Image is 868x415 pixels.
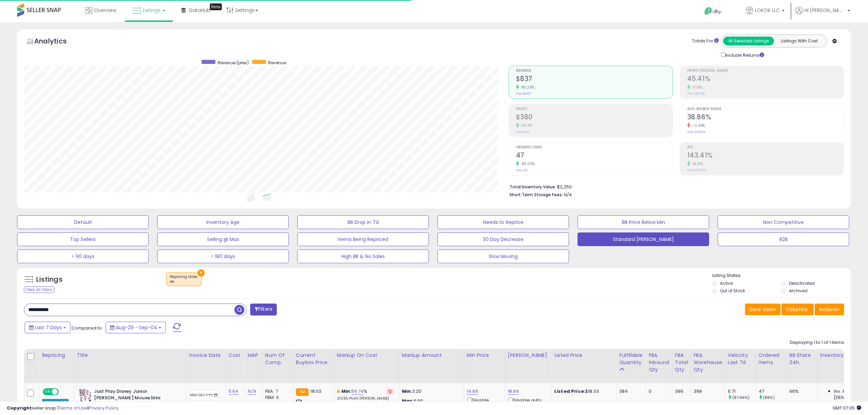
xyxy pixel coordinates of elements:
button: Standard [PERSON_NAME] [578,232,709,246]
span: N/A [564,191,572,198]
a: 56.74 [352,388,364,395]
button: Default [17,215,149,229]
button: High BB & No Sales [297,250,429,263]
span: Profit [PERSON_NAME] [687,69,844,73]
a: Help [699,2,735,22]
div: Title [77,352,184,359]
small: 114.71% [519,123,533,128]
span: Profit [516,107,673,111]
div: Totals For [692,38,719,44]
div: Displaying 1 to 1 of 1 items [790,339,844,346]
div: Cost [229,352,242,359]
small: -2.44% [690,123,705,128]
button: Listings With Cost [774,37,825,45]
span: Last 7 Days [35,324,62,331]
a: 5.64 [229,388,239,395]
button: Inventory Age [157,215,289,229]
i: Get Help [704,7,713,15]
span: Repricing state : [170,274,198,284]
div: FBA Total Qty [675,352,688,373]
button: Selling @ Max [157,232,289,246]
b: Min: [341,388,352,394]
button: 30 Day Decrease [437,232,569,246]
div: seller snap | | [7,405,119,412]
b: Total Inventory Value: [510,184,556,190]
div: Disable auto adjust max [508,396,546,410]
div: FBA inbound Qty [649,352,669,373]
button: > 90 days [17,250,149,263]
button: Non Competitive [718,215,849,229]
h2: 143.41% [687,151,844,161]
a: 14.99 [467,388,478,395]
h2: $837 [516,75,673,84]
span: Revenue [268,60,286,66]
div: Markup Amount [402,352,461,359]
button: Save View [745,304,781,315]
button: Top Sellers [17,232,149,246]
button: Filters [250,304,277,316]
th: The percentage added to the cost of goods (COGS) that forms the calculator for Min & Max prices. [334,349,399,383]
div: 47 [759,388,786,394]
label: Active [720,280,733,286]
small: 14.21% [690,161,703,166]
div: 399 [694,388,720,394]
button: BB Price Below Min [578,215,709,229]
button: > 180 days [157,250,289,263]
a: N/A [247,388,256,395]
button: BB Drop in 7d [297,215,429,229]
b: Short Term Storage Fees: [510,192,563,198]
div: 384 [619,388,640,394]
li: $2,250 [510,182,839,190]
div: Tooltip anchor [210,3,222,10]
img: 51f1giE8XWL._SL40_.jpg [79,388,92,402]
label: Archived [789,288,808,294]
small: Prev: 125.57% [687,168,706,172]
span: Aug-29 - Sep-04 [116,324,157,331]
a: 18.99 [508,388,519,395]
button: Needs to Reprice [437,215,569,229]
small: (87.96%) [732,395,749,400]
span: DataHub [189,7,211,14]
div: % [337,388,394,401]
small: Prev: 25 [516,168,527,172]
b: Listed Price: [554,388,585,394]
span: Avg. Buybox Share [687,107,844,111]
div: Markup on Cost [337,352,396,359]
div: Num of Comp. [265,352,290,366]
small: Prev: 39.83% [687,130,706,134]
p: 3.20 [402,388,459,394]
button: B2B [718,232,849,246]
h2: 38.86% [687,113,844,122]
span: Help [713,9,722,15]
small: 83.26% [519,85,535,90]
span: Listings [143,7,161,14]
a: Privacy Policy [89,405,119,411]
p: 21.35% Profit [PERSON_NAME] [337,396,394,401]
small: (88%) [763,395,775,400]
span: Columns [786,306,808,313]
div: Ordered Items [759,352,784,366]
small: 88.00% [519,161,535,166]
small: Prev: $177 [516,130,530,134]
div: 6.71 [728,388,756,394]
h2: 45.41% [687,75,844,84]
div: 399 [675,388,686,394]
div: FBA: 7 [265,388,288,394]
span: ROI [687,146,844,149]
span: Overview [94,7,116,14]
span: Hi [PERSON_NAME] [804,7,845,14]
span: Revenue [516,69,673,73]
button: Actions [815,304,844,315]
span: 18.03 [310,388,321,394]
button: Aug-29 - Sep-04 [106,322,166,333]
button: Items Being Repriced [297,232,429,246]
p: Listing States: [712,272,851,279]
div: BB Share 24h. [789,352,814,366]
small: FBA [296,388,309,396]
a: Hi [PERSON_NAME] [796,7,850,22]
strong: Max: [402,398,414,404]
button: Slow Moving [437,250,569,263]
span: Ordered Items [516,146,673,149]
h2: 47 [516,151,673,161]
th: CSV column name: cust_attr_3_Invoice Date [186,349,226,383]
